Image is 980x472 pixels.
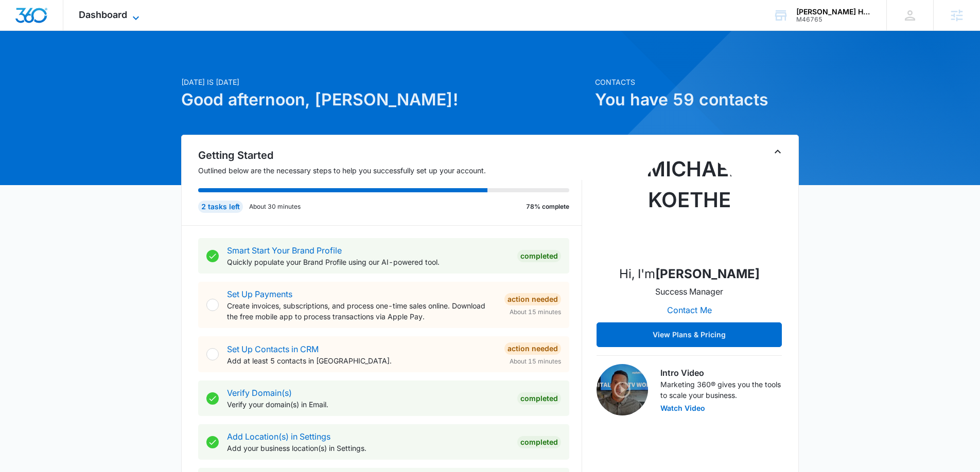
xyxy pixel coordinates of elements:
p: [DATE] is [DATE] [181,77,589,87]
a: Set Up Contacts in CRM [227,344,319,354]
div: account id [796,16,871,23]
span: About 15 minutes [510,307,561,317]
div: Completed [517,392,561,405]
div: Completed [517,436,561,448]
p: About 30 minutes [249,202,301,211]
a: Smart Start Your Brand Profile [227,245,342,256]
p: Hi, I'm [619,265,760,283]
a: Set Up Payments [227,289,292,299]
h2: Getting Started [198,148,582,163]
p: Success Manager [655,285,723,298]
div: 2 tasks left [198,201,243,213]
p: Marketing 360® gives you the tools to scale your business. [660,379,782,401]
p: 78% complete [526,202,569,211]
p: Contacts [595,77,799,87]
span: About 15 minutes [510,357,561,366]
span: Dashboard [79,9,127,20]
div: Completed [517,250,561,262]
button: Contact Me [657,298,722,322]
p: Outlined below are the necessary steps to help you successfully set up your account. [198,165,582,176]
p: Add at least 5 contacts in [GEOGRAPHIC_DATA]. [227,355,496,366]
div: account name [796,8,871,16]
div: Action Needed [504,342,561,355]
img: Michael Koethe [638,154,741,257]
h3: Intro Video [660,367,782,379]
p: Verify your domain(s) in Email. [227,399,509,410]
p: Quickly populate your Brand Profile using our AI-powered tool. [227,257,509,267]
p: Add your business location(s) in Settings. [227,443,509,453]
button: Watch Video [660,405,705,412]
div: Action Needed [504,293,561,305]
h1: Good afternoon, [PERSON_NAME]! [181,87,589,112]
h1: You have 59 contacts [595,87,799,112]
img: Intro Video [597,364,648,415]
p: Create invoices, subscriptions, and process one-time sales online. Download the free mobile app t... [227,300,496,322]
a: Add Location(s) in Settings [227,431,330,442]
strong: [PERSON_NAME] [655,266,760,281]
a: Verify Domain(s) [227,388,292,398]
button: View Plans & Pricing [597,322,782,347]
button: Toggle Collapse [772,146,784,158]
